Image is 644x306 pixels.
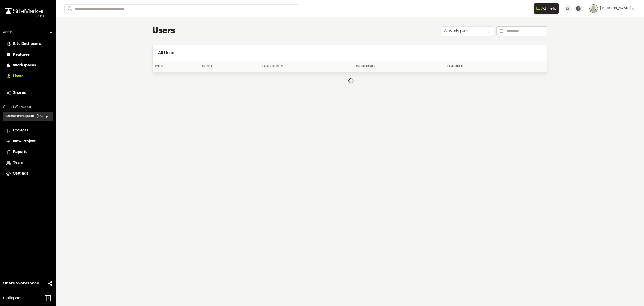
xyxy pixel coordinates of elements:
p: Current Workspace [3,105,53,109]
span: Users [13,73,23,79]
span: Settings [13,171,28,177]
span: Site Dashboard [13,41,41,47]
a: Settings [6,171,49,177]
div: Info [155,64,197,69]
a: Shares [6,90,49,96]
button: [PERSON_NAME] [589,4,635,13]
h1: Users [152,26,175,37]
h3: Demo Workspace- [PERSON_NAME] [6,114,44,119]
p: Admin [3,30,13,35]
span: Share Workspace [3,280,39,287]
a: New Project [6,138,49,144]
button: Search [496,26,506,36]
h2: All Users [158,50,542,56]
div: Open AI Assistant [534,3,561,14]
div: Workspace [356,64,443,69]
a: Site Dashboard [6,41,49,47]
span: Features [13,52,30,58]
img: User [589,4,598,13]
span: Projects [13,128,28,134]
div: Joined [202,64,258,69]
div: Features [447,64,517,69]
span: Team [13,160,23,166]
span: [PERSON_NAME] [600,6,631,12]
span: Collapse [3,295,20,301]
a: Workspaces [6,63,49,69]
button: Search [64,4,74,13]
a: Projects [6,128,49,134]
a: Users [6,73,49,79]
div: Last Signin [262,64,352,69]
img: rebrand.png [5,8,44,14]
a: Features [6,52,49,58]
span: Shares [13,90,26,96]
a: Reports [6,149,49,155]
a: Team [6,160,49,166]
span: New Project [13,138,36,144]
span: AI Help [541,5,557,12]
button: Open AI Assistant [534,3,559,14]
span: Workspaces [13,63,36,69]
div: Oh geez...please don't... [5,14,44,19]
span: Reports [13,149,27,155]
